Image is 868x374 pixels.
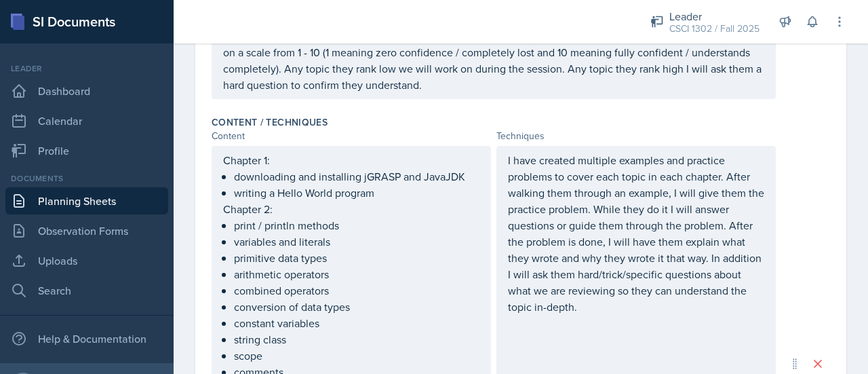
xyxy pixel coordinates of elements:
[234,266,479,282] p: arithmetic operators
[5,77,168,105] a: Dashboard
[212,115,328,129] label: Content / Techniques
[5,62,168,75] div: Leader
[223,152,479,168] p: Chapter 1:
[669,22,759,36] div: CSCI 1302 / Fall 2025
[5,325,168,352] div: Help & Documentation
[234,282,479,299] p: combined operators
[5,277,168,304] a: Search
[5,217,168,244] a: Observation Forms
[223,201,479,217] p: Chapter 2:
[669,8,759,24] div: Leader
[234,168,479,185] p: downloading and installing jGRASP and JavaJDK
[234,185,479,201] p: writing a Hello World program
[212,129,491,143] div: Content
[223,12,764,93] p: Ask them about their day, ask them what they're are working on, what they are struggling with. If...
[234,233,479,250] p: variables and literals
[234,299,479,315] p: conversion of data types
[5,247,168,274] a: Uploads
[508,152,764,315] p: I have created multiple examples and practice problems to cover each topic in each chapter. After...
[234,331,479,348] p: string class
[496,129,776,143] div: Techniques
[5,107,168,134] a: Calendar
[234,348,479,364] p: scope
[234,250,479,266] p: primitive data types
[234,217,479,233] p: print / println methods
[5,172,168,185] div: Documents
[5,187,168,214] a: Planning Sheets
[5,137,168,164] a: Profile
[234,315,479,331] p: constant variables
